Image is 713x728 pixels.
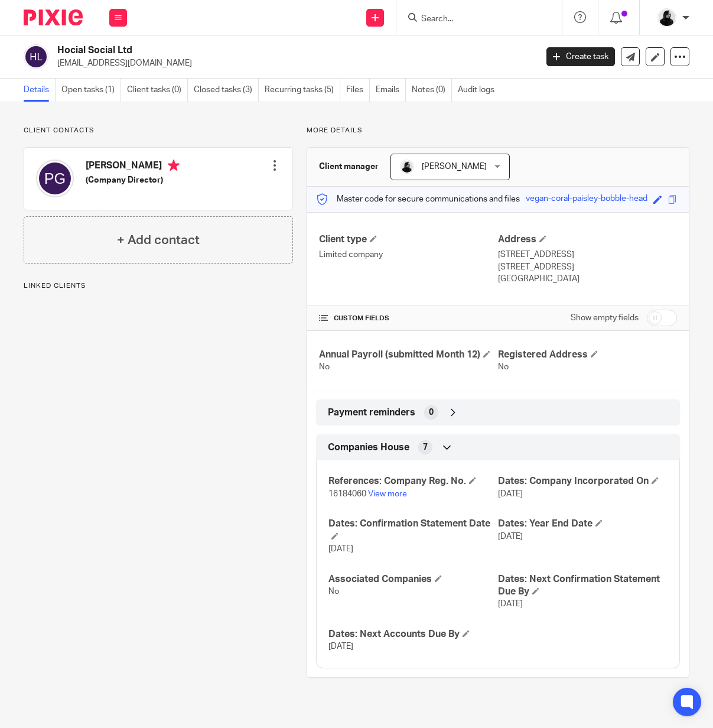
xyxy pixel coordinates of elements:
span: [DATE] [328,642,353,651]
div: vegan-coral-paisley-bobble-head [526,193,647,206]
h4: [PERSON_NAME] [86,160,180,174]
a: Audit logs [458,79,500,102]
span: [PERSON_NAME] [422,162,487,171]
span: 7 [423,441,428,453]
p: [STREET_ADDRESS] [498,261,677,273]
span: 16184060 [328,490,366,498]
i: Primary [168,160,180,171]
h5: (Company Director) [86,174,180,186]
p: Linked clients [24,281,293,291]
span: No [498,363,509,371]
h4: Dates: Next Accounts Due By [328,628,498,641]
span: Companies House [328,441,409,454]
h4: References: Company Reg. No. [328,475,498,487]
h4: Dates: Year End Date [498,518,668,530]
h4: Dates: Confirmation Statement Date [328,518,498,543]
a: Create task [546,47,615,66]
h3: Client manager [319,161,379,173]
a: Open tasks (1) [61,79,121,102]
p: More details [307,126,689,135]
p: Client contacts [24,126,293,135]
h4: Dates: Next Confirmation Statement Due By [498,573,668,599]
img: Pixie [24,9,83,25]
p: [STREET_ADDRESS] [498,249,677,261]
a: Emails [376,79,406,102]
a: Details [24,79,56,102]
img: PHOTO-2023-03-20-11-06-28%203.jpg [657,8,676,27]
h4: Registered Address [498,349,677,361]
img: svg%3E [36,160,74,197]
span: Payment reminders [328,407,415,419]
input: Search [420,14,526,25]
h4: Address [498,233,677,246]
img: PHOTO-2023-03-20-11-06-28%203.jpg [400,160,414,174]
span: 0 [429,407,434,418]
h4: + Add contact [117,231,200,249]
a: View more [368,490,407,498]
p: Limited company [319,249,498,261]
h4: Client type [319,233,498,246]
p: [GEOGRAPHIC_DATA] [498,273,677,285]
a: Notes (0) [412,79,452,102]
h2: Hocial Social Ltd [57,44,434,57]
h4: Associated Companies [328,573,498,586]
span: [DATE] [498,532,523,541]
p: Master code for secure communications and files [316,193,520,205]
a: Client tasks (0) [127,79,188,102]
h4: Dates: Company Incorporated On [498,475,668,487]
span: [DATE] [328,545,353,553]
h4: CUSTOM FIELDS [319,314,498,323]
span: No [319,363,330,371]
img: svg%3E [24,44,48,69]
a: Closed tasks (3) [194,79,259,102]
a: Recurring tasks (5) [265,79,340,102]
span: [DATE] [498,490,523,498]
span: [DATE] [498,600,523,608]
label: Show empty fields [571,312,639,324]
span: No [328,587,339,596]
p: [EMAIL_ADDRESS][DOMAIN_NAME] [57,57,529,69]
h4: Annual Payroll (submitted Month 12) [319,349,498,361]
a: Files [346,79,370,102]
